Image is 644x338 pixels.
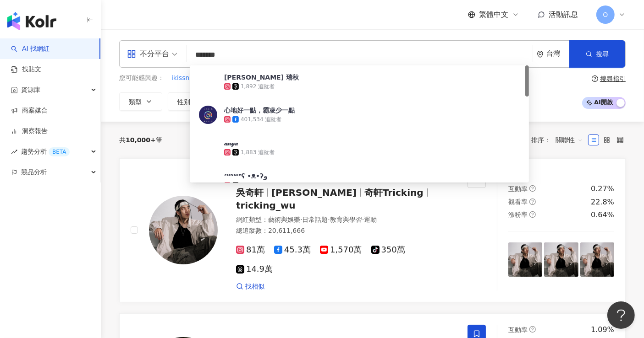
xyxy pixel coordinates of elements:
[300,216,302,223] span: ·
[603,10,608,20] span: O
[199,73,217,91] img: KOL Avatar
[268,216,300,223] span: 藝術與娛樂
[241,182,275,189] div: 3,528 追蹤者
[199,106,217,124] img: KOL Avatar
[236,282,264,291] a: 找相似
[126,136,156,144] span: 10,000+
[236,264,273,274] span: 14.9萬
[224,106,295,115] div: 心地好一點，霸凌少一點
[7,12,56,30] img: logo
[508,185,528,193] span: 互動率
[49,147,70,156] div: BETA
[236,200,296,211] span: tricking_wu
[21,162,47,182] span: 競品分析
[479,10,508,20] span: 繁體中文
[591,184,614,194] div: 0.27%
[607,301,635,329] iframe: Help Scout Beacon - Open
[119,92,162,111] button: 類型
[171,73,212,83] button: ikissnoname
[364,187,424,198] span: 奇軒Tricking
[529,326,536,333] span: question-circle
[21,80,40,100] span: 資源庫
[119,158,626,303] a: KOL Avatar吳奇軒[PERSON_NAME]奇軒Trickingtricking_wu網紅類型：藝術與娛樂·日常話題·教育與學習·運動總追蹤數：20,611,66681萬45.3萬1,5...
[592,75,598,82] span: question-circle
[168,92,211,111] button: 性別
[364,216,377,223] span: 運動
[245,282,264,291] span: 找相似
[580,242,614,276] img: post-image
[508,198,528,205] span: 觀看率
[11,127,48,136] a: 洞察報告
[529,211,536,218] span: question-circle
[274,245,311,255] span: 45.3萬
[177,98,190,106] span: 性別
[119,74,164,83] span: 您可能感興趣：
[508,326,528,333] span: 互動率
[537,51,544,58] span: environment
[508,211,528,218] span: 漲粉率
[271,187,357,198] span: [PERSON_NAME]
[529,185,536,192] span: question-circle
[546,50,569,58] div: 台灣
[508,242,542,276] img: post-image
[371,245,405,255] span: 350萬
[569,40,625,68] button: 搜尋
[591,325,614,335] div: 1.09%
[119,136,162,144] div: 共 筆
[11,65,41,74] a: 找貼文
[591,210,614,220] div: 0.64%
[330,216,362,223] span: 教育與學習
[320,245,362,255] span: 1,570萬
[544,242,578,276] img: post-image
[241,116,281,123] div: 401,534 追蹤者
[529,199,536,205] span: question-circle
[549,10,578,19] span: 活動訊息
[127,47,169,61] div: 不分平台
[11,149,17,155] span: rise
[224,73,299,82] div: [PERSON_NAME] 瑞秋
[11,44,50,54] a: searchAI 找網紅
[591,197,614,207] div: 22.8%
[171,74,212,83] span: ikissnoname
[241,83,275,91] div: 1,892 追蹤者
[241,149,275,156] div: 1,883 追蹤者
[127,49,136,59] span: appstore
[362,216,364,223] span: ·
[129,98,142,106] span: 類型
[596,50,609,58] span: 搜尋
[21,141,70,162] span: 趨勢分析
[236,226,457,236] div: 總追蹤數 ： 20,611,666
[199,172,217,190] img: KOL Avatar
[531,133,588,147] div: 排序：
[302,216,328,223] span: 日常話題
[600,75,626,82] div: 搜尋指引
[224,139,238,148] div: ‍𝒶𝓃𝓎𝒶
[11,106,48,115] a: 商案媒合
[199,139,217,157] img: KOL Avatar
[236,187,264,198] span: 吳奇軒
[236,215,457,225] div: 網紅類型 ：
[556,133,583,147] span: 關聯性
[236,245,265,255] span: 81萬
[149,196,218,264] img: KOL Avatar
[224,172,268,181] div: ᶜᴼᴺᴺᴵᴱʕ •ᴥ•ʔو
[328,216,330,223] span: ·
